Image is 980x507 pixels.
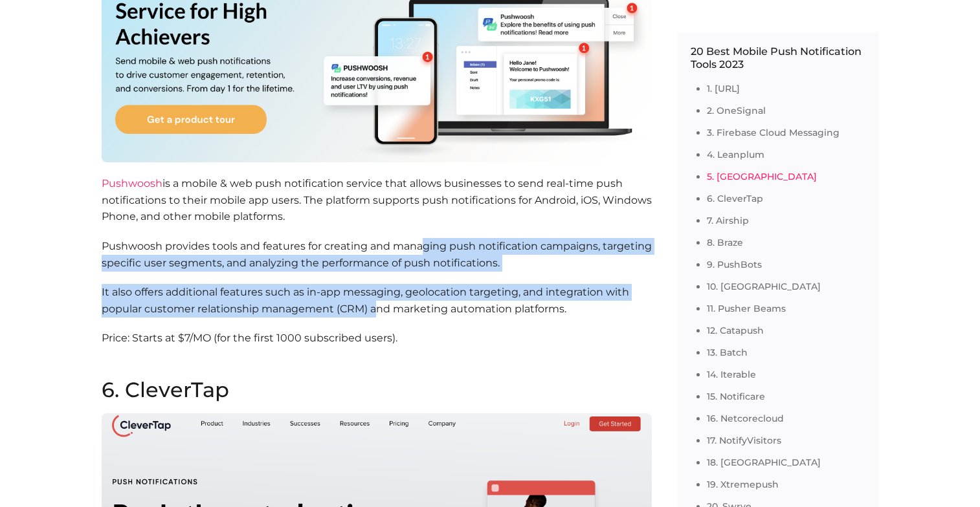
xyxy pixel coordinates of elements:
p: Price: Starts at $7/MO (for the first 1000 subscribed users). [102,330,652,380]
p: Pushwoosh provides tools and features for creating and managing push notification campaigns, targ... [102,238,652,271]
a: 12. Catapush [707,325,764,336]
h2: 6. CleverTap [102,380,652,400]
a: 4. Leanplum [707,149,764,160]
a: 1. [URL] [707,83,740,94]
p: It also offers additional features such as in-app messaging, geolocation targeting, and integrati... [102,284,652,317]
p: 20 Best Mobile Push Notification Tools 2023 [691,45,865,71]
a: 2. OneSignal [707,105,766,116]
a: 7. Airship [707,215,749,226]
a: 15. Notificare [707,391,765,402]
a: 17. NotifyVisitors [707,435,781,446]
a: 3. Firebase Cloud Messaging [707,127,840,138]
a: 10. [GEOGRAPHIC_DATA] [707,281,821,292]
p: is a mobile & web push notification service that allows businesses to send real-time push notific... [102,175,652,225]
a: 14. Iterable [707,369,756,380]
a: 11. Pusher Beams [707,303,786,314]
a: 16. Netcorecloud [707,413,784,424]
a: 5. [GEOGRAPHIC_DATA] [707,171,817,182]
a: 9. PushBots [707,259,762,270]
a: Pushwoosh [102,177,162,189]
a: 19. Xtremepush [707,479,779,490]
a: 18. [GEOGRAPHIC_DATA] [707,457,821,468]
a: 8. Braze [707,237,743,248]
a: 6. CleverTap [707,193,763,204]
a: 13. Batch [707,347,748,358]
